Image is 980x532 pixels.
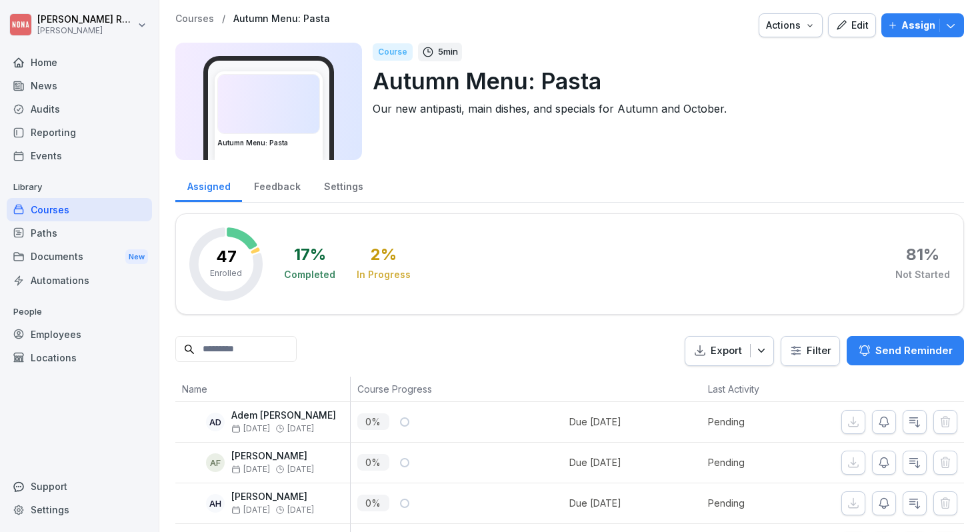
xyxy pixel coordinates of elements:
[895,268,950,281] div: Not Started
[312,168,375,202] a: Settings
[766,18,815,33] div: Actions
[685,336,774,366] button: Export
[287,465,314,474] span: [DATE]
[231,491,314,503] p: [PERSON_NAME]
[7,221,152,245] a: Paths
[7,121,152,144] a: Reporting
[287,505,314,515] span: [DATE]
[708,455,811,469] p: Pending
[781,337,839,365] button: Filter
[210,267,242,279] p: Enrolled
[357,268,411,281] div: In Progress
[373,64,953,98] p: Autumn Menu: Pasta
[7,177,152,198] p: Library
[828,13,876,37] button: Edit
[125,249,148,265] div: New
[222,13,225,25] p: /
[287,424,314,433] span: [DATE]
[7,475,152,498] div: Support
[835,18,869,33] div: Edit
[357,495,389,511] p: 0 %
[373,43,413,61] div: Course
[7,245,152,269] div: Documents
[233,13,330,25] a: Autumn Menu: Pasta
[7,245,152,269] a: DocumentsNew
[906,247,939,263] div: 81 %
[438,45,458,59] p: 5 min
[875,343,953,358] p: Send Reminder
[175,168,242,202] a: Assigned
[708,382,804,396] p: Last Activity
[37,26,135,35] p: [PERSON_NAME]
[789,344,831,357] div: Filter
[182,382,343,396] p: Name
[294,247,326,263] div: 17 %
[7,97,152,121] a: Audits
[7,198,152,221] a: Courses
[711,343,742,359] p: Export
[231,410,336,421] p: Adem [PERSON_NAME]
[371,247,397,263] div: 2 %
[7,498,152,521] a: Settings
[708,415,811,429] p: Pending
[231,465,270,474] span: [DATE]
[216,249,237,265] p: 47
[357,382,563,396] p: Course Progress
[569,455,621,469] div: Due [DATE]
[373,101,953,117] p: Our new antipasti, main dishes, and specials for Autumn and October.
[284,268,335,281] div: Completed
[231,451,314,462] p: [PERSON_NAME]
[242,168,312,202] a: Feedback
[206,413,225,431] div: AD
[7,51,152,74] a: Home
[7,74,152,97] a: News
[175,13,214,25] a: Courses
[231,505,270,515] span: [DATE]
[217,138,320,148] h3: Autumn Menu: Pasta
[569,496,621,510] div: Due [DATE]
[569,415,621,429] div: Due [DATE]
[7,144,152,167] a: Events
[847,336,964,365] button: Send Reminder
[357,454,389,471] p: 0 %
[7,269,152,292] a: Automations
[7,301,152,323] p: People
[901,18,935,33] p: Assign
[206,453,225,472] div: AF
[357,413,389,430] p: 0 %
[37,14,135,25] p: [PERSON_NAME] Raemaekers
[7,346,152,369] a: Locations
[231,424,270,433] span: [DATE]
[7,323,152,346] a: Employees
[206,494,225,513] div: AH
[759,13,823,37] button: Actions
[708,496,811,510] p: Pending
[881,13,964,37] button: Assign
